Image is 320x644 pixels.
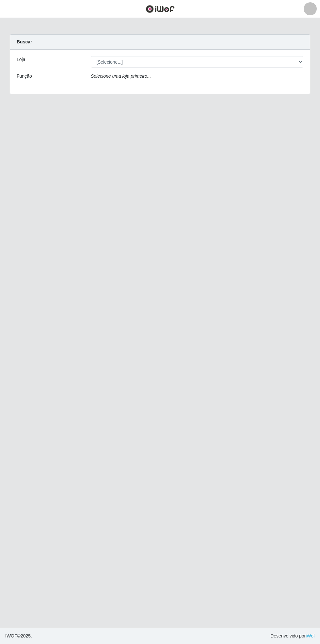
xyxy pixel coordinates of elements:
[5,633,32,639] span: © 2025 .
[91,73,151,79] i: Selecione uma loja primeiro...
[306,633,315,638] a: iWof
[17,39,32,44] strong: Buscar
[146,5,175,13] img: CoreUI Logo
[5,633,17,638] span: IWOF
[17,56,25,63] label: Loja
[17,73,32,80] label: Função
[270,633,315,639] span: Desenvolvido por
